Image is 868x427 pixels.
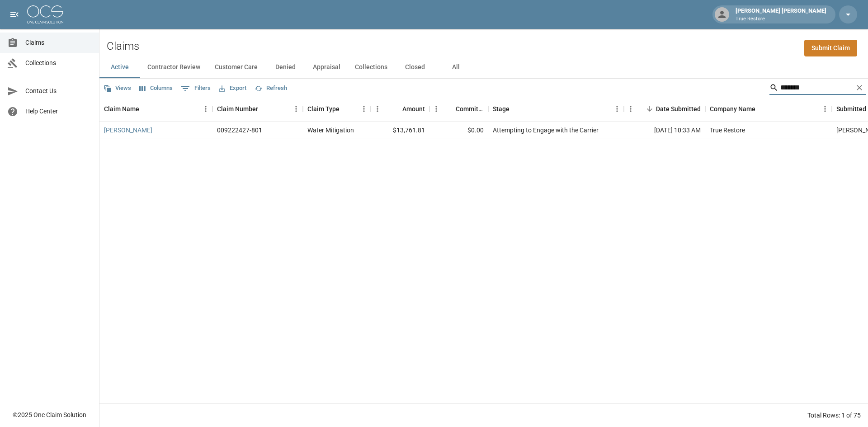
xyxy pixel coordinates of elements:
span: Collections [25,58,92,68]
button: Menu [371,102,384,116]
button: Views [101,81,133,95]
button: Sort [643,103,656,115]
div: [DATE] 10:33 AM [624,122,705,139]
button: Show filters [179,81,213,96]
div: Claim Type [307,96,340,122]
div: Claim Number [217,96,258,122]
button: Select columns [137,81,175,95]
button: Menu [199,102,212,116]
h2: Claims [107,40,139,53]
button: Menu [429,102,443,116]
div: Company Name [710,96,755,122]
span: Claims [25,38,92,47]
button: Sort [443,103,456,115]
div: Committed Amount [429,96,488,122]
span: Contact Us [25,86,92,96]
div: Total Rows: 1 of 75 [807,411,861,420]
button: Sort [340,103,352,115]
div: $13,761.81 [371,122,429,139]
button: Menu [610,102,624,116]
button: Sort [755,103,768,115]
p: True Restore [736,15,826,23]
div: Search [769,80,866,97]
button: Active [99,56,140,78]
div: Stage [493,96,509,122]
div: 009222427-801 [217,126,262,135]
button: Sort [509,103,522,115]
div: True Restore [710,126,745,135]
button: Sort [258,103,271,115]
button: Sort [139,103,152,115]
button: Closed [395,56,435,78]
div: © 2025 One Claim Solution [13,410,86,419]
div: Attempting to Engage with the Carrier [493,126,599,135]
div: Company Name [705,96,832,122]
button: Denied [265,56,306,78]
button: Menu [357,102,371,116]
div: Claim Name [104,96,139,122]
a: Submit Claim [804,40,857,56]
div: Claim Type [303,96,371,122]
div: Amount [402,96,425,122]
div: Water Mitigation [307,126,354,135]
button: Menu [289,102,303,116]
button: Menu [818,102,832,116]
div: Claim Number [212,96,303,122]
button: Export [217,81,249,95]
div: Claim Name [99,96,212,122]
button: open drawer [5,5,24,23]
div: Committed Amount [456,96,484,122]
div: Date Submitted [656,96,701,122]
button: Collections [348,56,395,78]
div: Amount [371,96,429,122]
button: Sort [390,103,402,115]
button: Menu [624,102,637,116]
div: [PERSON_NAME] [PERSON_NAME] [732,6,830,23]
a: [PERSON_NAME] [104,126,152,135]
div: Stage [488,96,624,122]
div: dynamic tabs [99,56,868,78]
div: Date Submitted [624,96,705,122]
button: All [435,56,476,78]
button: Appraisal [306,56,348,78]
button: Customer Care [208,56,265,78]
button: Contractor Review [140,56,208,78]
div: $0.00 [429,122,488,139]
button: Clear [853,81,866,94]
button: Refresh [252,81,289,95]
img: ocs-logo-white-transparent.png [27,5,63,23]
span: Help Center [25,107,92,116]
